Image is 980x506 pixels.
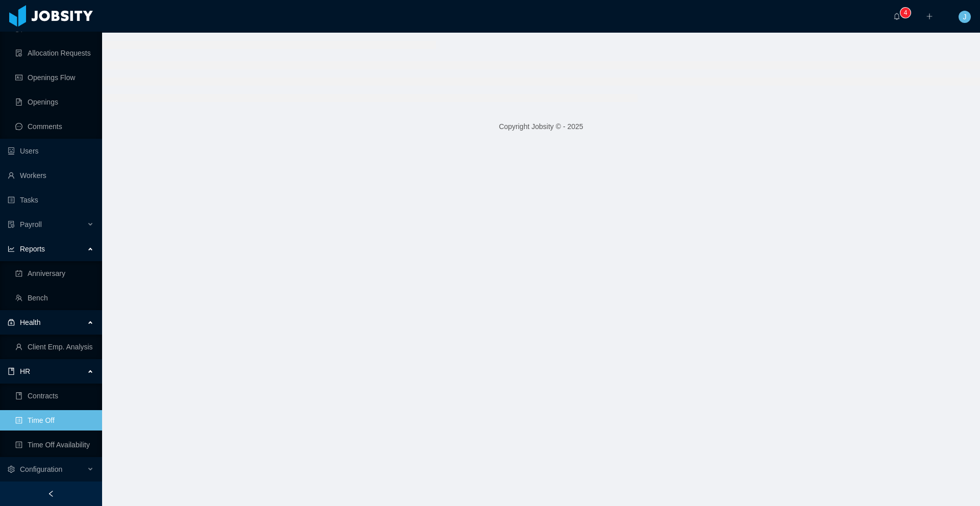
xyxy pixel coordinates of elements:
a: icon: profileTime Off Availability [15,435,94,455]
a: icon: idcardOpenings Flow [15,67,94,88]
i: icon: medicine-box [8,319,15,326]
sup: 4 [900,8,911,18]
a: icon: file-doneAllocation Requests [15,43,94,63]
i: icon: setting [8,466,15,473]
p: 4 [904,8,908,18]
a: icon: bookContracts [15,386,94,406]
footer: Copyright Jobsity © - 2025 [102,109,980,144]
a: icon: file-textOpenings [15,92,94,112]
a: icon: userWorkers [8,165,94,186]
a: icon: profileTasks [8,190,94,210]
i: icon: book [8,368,15,375]
span: J [963,11,967,23]
a: icon: teamBench [15,288,94,308]
span: Configuration [20,465,62,473]
span: Reports [20,245,45,253]
span: HR [20,367,30,375]
a: icon: profileTime Off [15,410,94,431]
a: icon: userClient Emp. Analysis [15,337,94,357]
a: icon: carry-outAnniversary [15,263,94,284]
span: Health [20,318,40,326]
i: icon: line-chart [8,245,15,252]
a: icon: robotUsers [8,141,94,161]
i: icon: bell [893,13,900,20]
i: icon: file-protect [8,221,15,228]
span: Payroll [20,220,42,229]
i: icon: plus [926,13,933,20]
a: icon: messageComments [15,116,94,137]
